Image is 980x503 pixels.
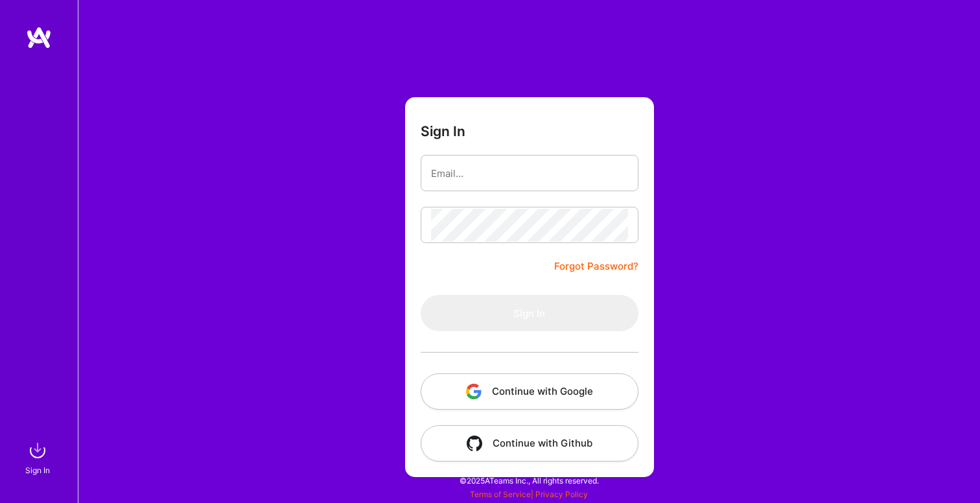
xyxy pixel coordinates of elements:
[421,295,638,331] button: Sign In
[25,438,51,463] img: sign in
[470,489,531,499] a: Terms of Service
[421,425,638,462] button: Continue with Github
[431,157,628,190] input: Email...
[25,463,50,477] div: Sign In
[535,489,588,499] a: Privacy Policy
[421,123,465,139] h3: Sign In
[27,438,51,477] a: sign inSign In
[26,26,52,49] img: logo
[467,436,482,451] img: icon
[470,489,588,499] span: |
[554,259,638,274] a: Forgot Password?
[466,384,482,399] img: icon
[421,373,638,410] button: Continue with Google
[78,464,980,497] div: © 2025 ATeams Inc., All rights reserved.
